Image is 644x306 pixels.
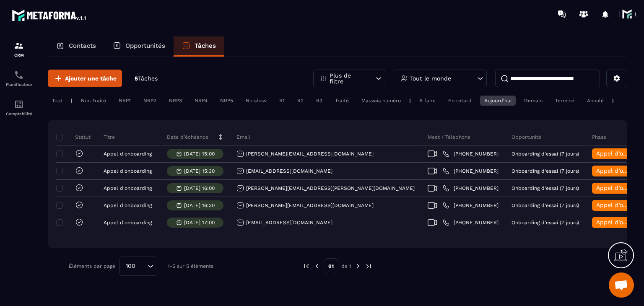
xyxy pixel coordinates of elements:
span: | [439,151,441,157]
p: Tout le monde [410,75,451,81]
p: Email [236,134,250,140]
p: | [612,98,614,104]
div: En retard [444,96,476,106]
div: R3 [312,96,327,106]
img: scheduler [14,70,24,80]
a: [PHONE_NUMBER] [443,202,499,209]
img: accountant [14,99,24,109]
p: Plus de filtre [330,73,366,84]
p: Onboarding d'essai (7 jours) [512,185,579,191]
a: Contacts [48,36,104,57]
div: Mauvais numéro [357,96,405,106]
button: Ajouter une tâche [48,70,122,87]
div: Non Traité [77,96,110,106]
div: R1 [275,96,289,106]
p: Appel d'onboarding [104,202,152,208]
img: next [365,262,372,270]
div: À faire [415,96,440,106]
p: Opportunité [512,134,541,140]
img: prev [303,262,310,270]
p: Appel d'onboarding [104,185,152,191]
p: Onboarding d'essai (7 jours) [512,202,579,208]
span: Tâches [138,75,158,82]
p: [DATE] 16:30 [184,202,215,208]
div: Demain [520,96,547,106]
p: Éléments par page [69,263,115,269]
p: Planificateur [2,82,36,87]
a: schedulerschedulerPlanificateur [2,64,36,93]
p: 01 [324,258,338,274]
p: Appel d'onboarding [104,151,152,157]
span: Ajouter une tâche [65,74,117,83]
a: formationformationCRM [2,34,36,64]
p: Comptabilité [2,112,36,116]
p: [DATE] 15:00 [184,151,215,157]
div: R2 [293,96,308,106]
p: Opportunités [125,42,165,49]
p: Titre [104,134,115,140]
p: Appel d'onboarding [104,220,152,226]
p: [DATE] 15:30 [184,168,215,174]
a: [PHONE_NUMBER] [443,150,499,157]
span: | [439,220,441,226]
p: de 1 [341,263,351,270]
p: | [71,98,73,104]
a: [PHONE_NUMBER] [443,185,499,192]
div: NRP1 [114,96,135,106]
div: Aujourd'hui [480,96,516,106]
p: Onboarding d'essai (7 jours) [512,151,579,157]
img: formation [14,41,24,51]
img: prev [313,262,321,270]
p: Tâches [195,42,216,49]
div: No show [241,96,271,106]
div: Tout [48,96,67,106]
a: [PHONE_NUMBER] [443,219,499,226]
div: Search for option [119,257,157,276]
div: Terminé [551,96,579,106]
div: NRP3 [165,96,186,106]
p: Phase [592,134,606,140]
span: | [439,168,441,174]
a: accountantaccountantComptabilité [2,93,36,122]
p: Contacts [69,42,96,49]
img: next [354,262,362,270]
span: 100 [123,262,138,271]
p: Date d’échéance [167,134,208,140]
p: | [409,98,411,104]
p: [DATE] 17:00 [184,220,215,226]
div: NRP5 [216,96,237,106]
div: Traité [331,96,353,106]
img: logo [12,8,87,23]
a: [PHONE_NUMBER] [443,168,499,174]
a: Tâches [174,36,224,57]
span: | [439,202,441,209]
a: Ouvrir le chat [609,272,634,298]
p: Statut [58,134,91,140]
span: | [439,185,441,192]
p: [DATE] 16:00 [184,185,215,191]
a: Opportunités [104,36,174,57]
p: 1-5 sur 5 éléments [168,263,213,269]
p: Onboarding d'essai (7 jours) [512,168,579,174]
p: Meet / Téléphone [428,134,470,140]
div: NRP4 [190,96,212,106]
p: Appel d'onboarding [104,168,152,174]
p: 5 [135,75,158,83]
p: Onboarding d'essai (7 jours) [512,220,579,226]
div: Annulé [583,96,608,106]
input: Search for option [138,262,145,271]
div: NRP2 [139,96,161,106]
p: CRM [2,53,36,57]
